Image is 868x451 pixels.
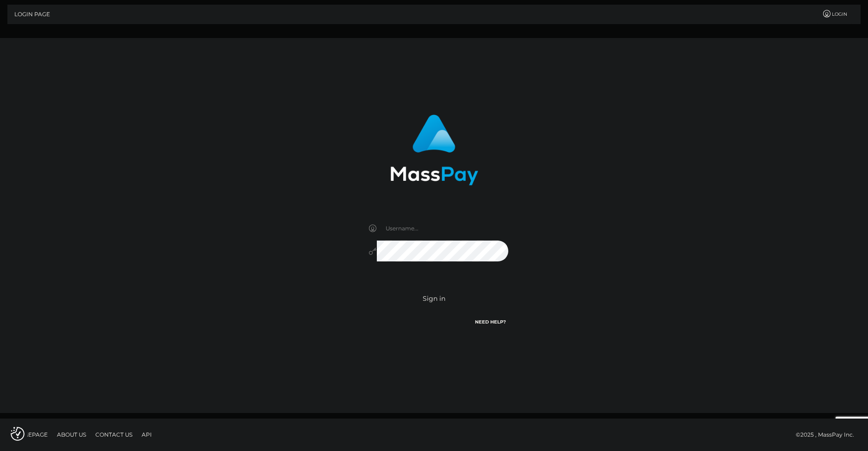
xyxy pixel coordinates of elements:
button: Consent Preferences [11,427,25,441]
img: MassPay Login [390,114,478,185]
a: About Us [53,427,90,442]
a: Homepage [10,427,51,442]
a: Login Page [14,5,50,24]
a: Need Help? [475,319,506,325]
a: API [138,427,156,442]
div: © 2025 , MassPay Inc. [796,430,861,440]
input: Username... [377,218,508,239]
img: Revisit consent button [11,427,25,441]
a: Login [817,5,852,24]
a: Contact Us [92,427,136,442]
button: Sign in [362,287,506,310]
